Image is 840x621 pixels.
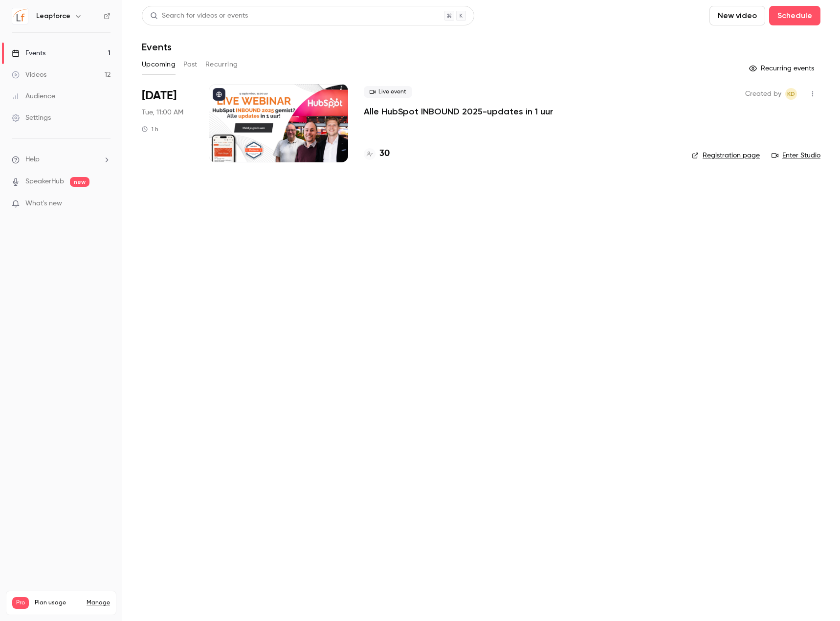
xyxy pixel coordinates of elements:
button: Upcoming [142,57,176,72]
span: Tue, 11:00 AM [142,108,183,117]
div: 1 h [142,125,158,133]
li: help-dropdown-opener [12,155,111,165]
a: Manage [87,599,110,607]
span: Created by [745,88,781,100]
button: Past [183,57,198,72]
div: Audience [12,91,55,101]
div: Events [12,48,45,58]
h4: 30 [379,147,390,160]
div: Settings [12,113,51,123]
a: Registration page [692,151,760,160]
a: Alle HubSpot INBOUND 2025-updates in 1 uur [364,106,553,117]
a: SpeakerHub [25,177,64,187]
div: Sep 9 Tue, 11:00 AM (Europe/Amsterdam) [142,84,193,162]
span: KD [787,88,795,100]
h6: Leapforce [36,11,70,21]
span: Pro [12,597,29,609]
div: Search for videos or events [150,11,248,21]
button: Schedule [769,6,820,25]
span: Live event [364,86,412,98]
a: 30 [364,147,390,160]
button: Recurring [205,57,238,72]
button: Recurring events [745,61,820,76]
span: new [70,177,89,187]
span: [DATE] [142,88,177,104]
div: Videos [12,70,46,80]
span: What's new [25,199,62,209]
button: New video [709,6,765,25]
span: Koen Dorreboom [785,88,797,100]
span: Plan usage [35,599,81,607]
h1: Events [142,41,172,53]
span: Help [25,155,40,165]
a: Enter Studio [772,151,820,160]
img: Leapforce [12,8,28,24]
